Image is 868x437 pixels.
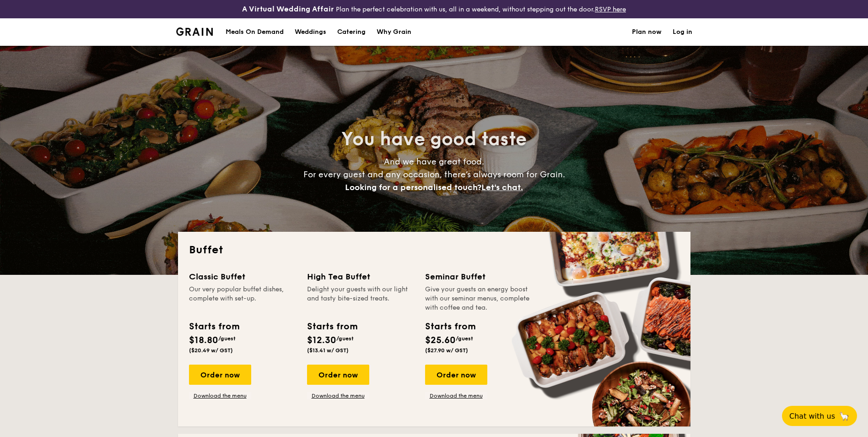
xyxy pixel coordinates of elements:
[307,335,336,346] span: $12.30
[189,243,679,257] h2: Buffet
[371,18,417,46] a: Why Grain
[782,406,857,426] button: Chat with us🦙
[307,365,369,385] div: Order now
[425,320,475,333] div: Starts from
[337,18,366,46] h1: Catering
[336,335,354,342] span: /guest
[189,320,239,333] div: Starts from
[632,18,662,46] a: Plan now
[332,18,371,46] a: Catering
[289,18,332,46] a: Weddings
[425,285,532,312] div: Give your guests an energy boost with our seminar menus, complete with coffee and tea.
[456,335,473,342] span: /guest
[189,347,233,354] span: ($20.49 w/ GST)
[425,392,487,399] a: Download the menu
[176,27,213,36] img: Grain
[341,128,527,150] span: You have good taste
[673,18,692,46] a: Log in
[425,335,456,346] span: $25.60
[425,270,532,283] div: Seminar Buffet
[307,392,369,399] a: Download the menu
[307,285,414,312] div: Delight your guests with our light and tasty bite-sized treats.
[295,18,326,46] div: Weddings
[425,347,468,354] span: ($27.90 w/ GST)
[189,392,251,399] a: Download the menu
[242,4,334,15] h4: A Virtual Wedding Affair
[307,270,414,283] div: High Tea Buffet
[189,270,296,283] div: Classic Buffet
[789,412,835,421] span: Chat with us
[176,27,213,36] a: Logotype
[595,5,626,13] a: RSVP here
[481,182,523,192] span: Let's chat.
[425,365,487,385] div: Order now
[839,411,850,421] span: 🦙
[307,320,357,333] div: Starts from
[220,18,289,46] a: Meals On Demand
[226,18,284,46] div: Meals On Demand
[189,285,296,312] div: Our very popular buffet dishes, complete with set-up.
[189,335,218,346] span: $18.80
[345,182,481,192] span: Looking for a personalised touch?
[218,335,236,342] span: /guest
[171,4,698,15] div: Plan the perfect celebration with us, all in a weekend, without stepping out the door.
[377,18,411,46] div: Why Grain
[303,157,565,192] span: And we have great food. For every guest and any occasion, there’s always room for Grain.
[307,347,349,354] span: ($13.41 w/ GST)
[189,365,251,385] div: Order now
